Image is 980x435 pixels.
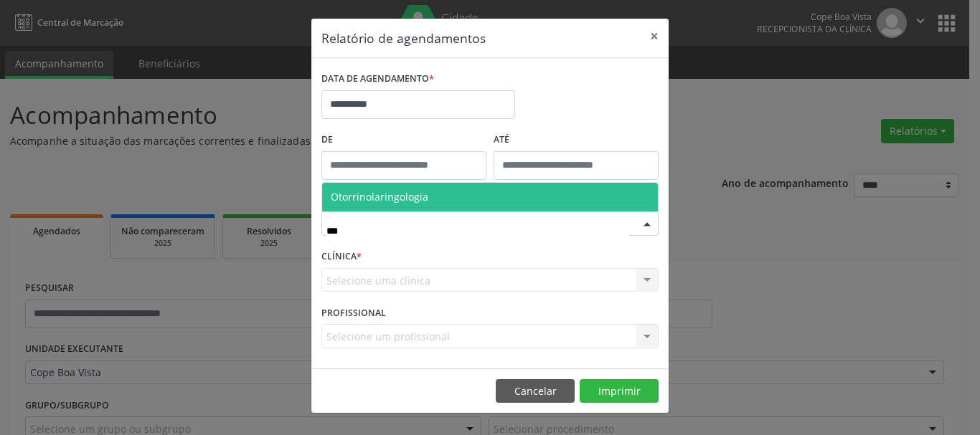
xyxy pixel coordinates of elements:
[321,246,362,268] label: CLÍNICA
[494,129,659,151] label: ATÉ
[321,68,434,90] label: DATA DE AGENDAMENTO
[321,29,486,47] h5: Relatório de agendamentos
[331,190,428,204] span: Otorrinolaringologia
[640,19,669,54] button: Close
[321,129,486,151] label: De
[580,379,659,403] button: Imprimir
[496,379,575,403] button: Cancelar
[321,302,386,324] label: PROFISSIONAL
